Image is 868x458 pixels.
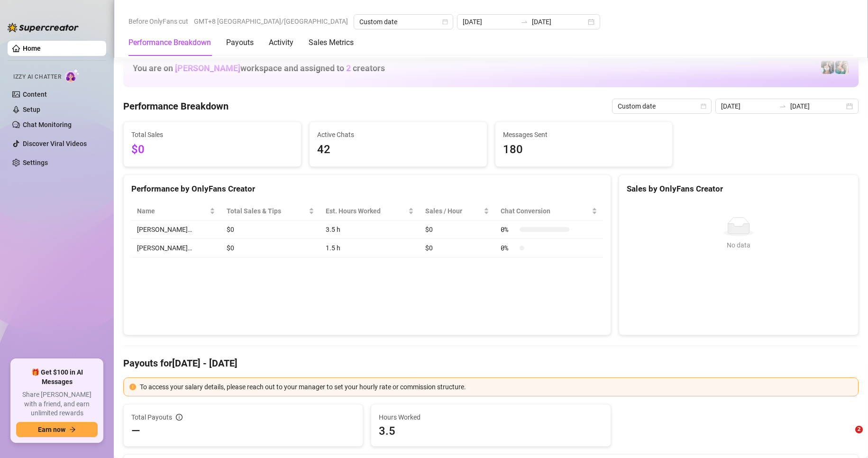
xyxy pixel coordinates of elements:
[346,63,351,73] span: 2
[326,206,406,216] div: Est. Hours Worked
[501,206,590,216] span: Chat Conversion
[630,240,847,250] div: No data
[131,423,140,439] span: —
[226,37,254,48] div: Payouts
[836,426,859,449] iframe: Intercom live chat
[532,17,586,27] input: End date
[69,426,76,433] span: arrow-right
[309,37,354,48] div: Sales Metrics
[23,91,47,98] a: Content
[175,63,240,73] span: [PERSON_NAME]
[221,239,320,257] td: $0
[123,100,228,113] h4: Performance Breakdown
[320,239,420,257] td: 1.5 h
[379,423,603,439] span: 3.5
[618,99,706,113] span: Custom date
[131,220,221,239] td: [PERSON_NAME]…
[23,121,72,128] a: Chat Monitoring
[317,129,479,140] span: Active Chats
[221,220,320,239] td: $0
[425,206,482,216] span: Sales / Hour
[420,202,495,220] th: Sales / Hour
[701,103,706,109] span: calendar
[128,14,188,28] span: Before OnlyFans cut
[317,141,479,159] span: 42
[835,61,849,74] img: Zaddy
[140,382,852,392] div: To access your salary details, please reach out to your manager to set your hourly rate or commis...
[779,102,786,110] span: to
[495,202,603,220] th: Chat Conversion
[23,45,41,52] a: Home
[501,243,516,253] span: 0 %
[521,18,528,26] span: to
[128,37,211,48] div: Performance Breakdown
[779,102,786,110] span: swap-right
[16,422,98,437] button: Earn nowarrow-right
[379,412,603,422] span: Hours Worked
[131,202,221,220] th: Name
[13,73,61,82] span: Izzy AI Chatter
[463,17,517,27] input: Start date
[65,69,80,82] img: AI Chatter
[131,239,221,257] td: [PERSON_NAME]…
[442,19,448,25] span: calendar
[129,384,136,390] span: exclamation-circle
[821,61,834,74] img: Katy
[131,412,172,422] span: Total Payouts
[721,101,775,111] input: Start date
[133,63,385,73] h1: You are on workspace and assigned to creators
[23,159,48,166] a: Settings
[855,426,863,433] span: 2
[131,141,293,159] span: $0
[8,23,79,32] img: logo-BBDzfeDw.svg
[123,357,859,370] h4: Payouts for [DATE] - [DATE]
[269,37,293,48] div: Activity
[503,141,665,159] span: 180
[16,390,98,418] span: Share [PERSON_NAME] with a friend, and earn unlimited rewards
[137,206,208,216] span: Name
[227,206,307,216] span: Total Sales & Tips
[194,14,348,28] span: GMT+8 [GEOGRAPHIC_DATA]/[GEOGRAPHIC_DATA]
[320,220,420,239] td: 3.5 h
[359,15,448,29] span: Custom date
[38,426,65,433] span: Earn now
[131,183,603,195] div: Performance by OnlyFans Creator
[23,106,40,113] a: Setup
[131,129,293,140] span: Total Sales
[16,368,98,386] span: 🎁 Get $100 in AI Messages
[503,129,665,140] span: Messages Sent
[420,220,495,239] td: $0
[627,183,850,195] div: Sales by OnlyFans Creator
[521,18,528,26] span: swap-right
[501,224,516,235] span: 0 %
[23,140,87,147] a: Discover Viral Videos
[221,202,320,220] th: Total Sales & Tips
[176,414,183,421] span: info-circle
[790,101,844,111] input: End date
[420,239,495,257] td: $0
